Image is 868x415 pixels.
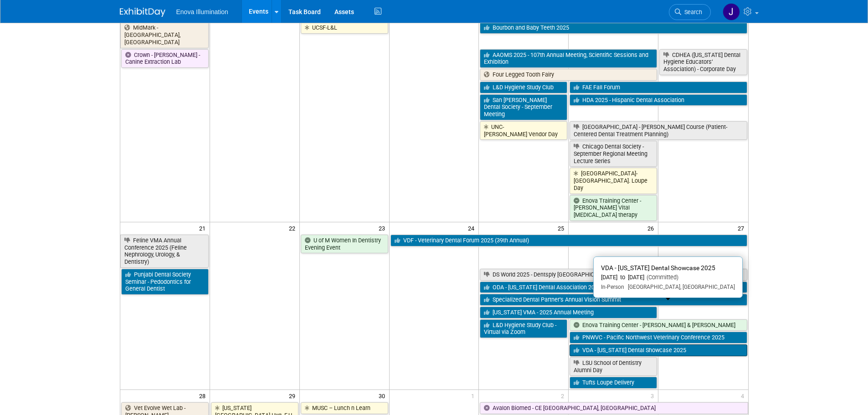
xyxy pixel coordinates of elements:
[570,357,657,376] a: LSU School of Dentistry Alumni Day
[301,235,388,253] a: U of M Women In Dentistry Evening Event
[480,319,567,338] a: L&D Hygiene Study Club - Virtual via Zoom
[121,49,209,68] a: Crown - [PERSON_NAME] - Canine Extraction Lab
[120,235,209,268] a: Feline VMA Annual Conference 2025 (Feline Nephrology, Urology, & Dentistry)
[378,390,389,401] span: 30
[650,390,658,401] span: 3
[480,69,657,81] a: Four Legged Tooth Fairy
[570,94,747,106] a: HDA 2025 - Hispanic Dental Association
[301,22,388,34] a: UCSF-L&L
[669,4,711,20] a: Search
[288,222,299,234] span: 22
[601,264,715,272] span: VDA - [US_STATE] Dental Showcase 2025
[480,49,657,68] a: AAOMS 2025 - 107th Annual Meeting, Scientific Sessions and Exhibition
[557,222,568,234] span: 25
[467,222,478,234] span: 24
[560,390,568,401] span: 2
[570,195,657,221] a: Enova Training Center - [PERSON_NAME] Vital [MEDICAL_DATA] therapy
[120,22,209,48] a: MidMark - [GEOGRAPHIC_DATA], [GEOGRAPHIC_DATA]
[570,141,657,167] a: Chicago Dental Society - September Regional Meeting Lecture Series
[570,82,747,93] a: FAE Fall Forum
[601,274,735,282] div: [DATE] to [DATE]
[390,235,747,246] a: VDF - Veterinary Dental Forum 2025 (39th Annual)
[480,94,567,120] a: San [PERSON_NAME] Dental Society - September Meeting
[480,294,747,306] a: Specialized Dental Partner’s Annual Vision Summit
[198,390,210,401] span: 28
[570,168,657,194] a: [GEOGRAPHIC_DATA]-[GEOGRAPHIC_DATA]. Loupe Day
[570,332,747,343] a: PNWVC - Pacific Northwest Veterinary Conference 2025
[480,307,657,318] a: [US_STATE] VMA - 2025 Annual Meeting
[480,121,567,140] a: UNC-[PERSON_NAME] Vendor Day
[120,8,165,17] img: ExhibitDay
[288,390,299,401] span: 29
[301,402,388,414] a: MUSC – Lunch n Learn
[659,49,747,75] a: CDHEA ([US_STATE] Dental Hygiene Educators’ Association) - Corporate Day
[378,222,389,234] span: 23
[176,8,228,15] span: Enova Illumination
[647,222,658,234] span: 26
[198,222,210,234] span: 21
[570,319,747,331] a: Enova Training Center - [PERSON_NAME] & [PERSON_NAME]
[480,282,747,293] a: ODA - [US_STATE] Dental Association 2025
[723,3,740,20] img: Joe Werner
[740,390,748,401] span: 4
[570,377,657,389] a: Tufts Loupe Delivery
[480,402,748,414] a: Avalon Biomed - CE [GEOGRAPHIC_DATA], [GEOGRAPHIC_DATA]
[470,390,478,401] span: 1
[480,82,567,93] a: L&D Hygiene Study Club
[121,269,209,295] a: Punjabi Dental Society Seminar - Pedodontics for General Dentist
[570,121,747,140] a: [GEOGRAPHIC_DATA] - [PERSON_NAME] Course (Patient-Centered Dental Treatment Planning)
[644,274,678,281] span: (Committed)
[480,22,747,34] a: Bourbon and Baby Teeth 2025
[570,344,747,356] a: VDA - [US_STATE] Dental Showcase 2025
[737,222,748,234] span: 27
[681,9,702,15] span: Search
[624,284,735,290] span: [GEOGRAPHIC_DATA], [GEOGRAPHIC_DATA]
[601,284,624,290] span: In-Person
[480,269,747,281] a: DS World 2025 - Dentsply [GEOGRAPHIC_DATA]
